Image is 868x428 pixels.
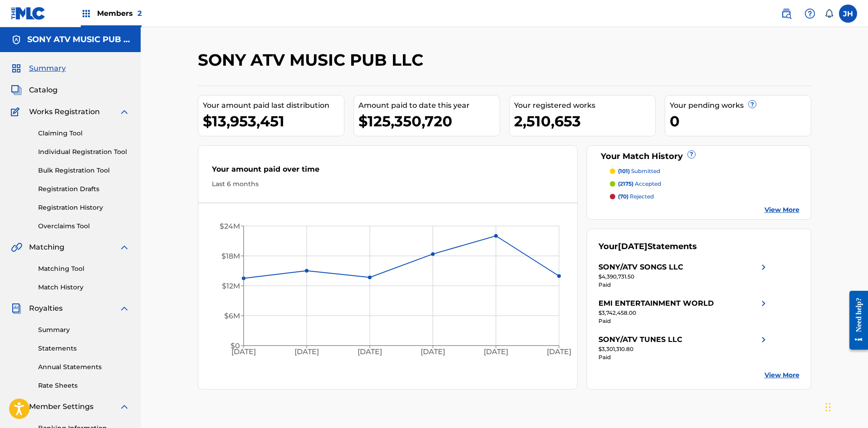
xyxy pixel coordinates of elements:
a: Rate Sheets [38,381,130,390]
div: Drag [825,394,831,421]
tspan: [DATE] [547,348,571,356]
img: Member Settings [11,401,22,412]
tspan: [DATE] [421,348,445,356]
span: (70) [618,193,628,200]
img: right chevron icon [758,334,769,345]
a: Registration History [38,203,130,212]
span: Royalties [29,303,63,314]
a: View More [765,205,799,215]
a: (2175) accepted [610,180,799,188]
img: Works Registration [11,106,23,117]
img: search [781,8,792,19]
img: Matching [11,242,22,253]
div: Your Statements [598,240,697,253]
img: help [804,8,815,19]
div: Help [801,5,819,23]
img: right chevron icon [758,298,769,309]
div: Your amount paid last distribution [203,100,344,111]
div: Your registered works [514,100,655,111]
a: Matching Tool [38,264,130,274]
a: Public Search [777,5,795,23]
img: Top Rightsholders [81,8,92,19]
div: User Menu [839,5,857,23]
h5: SONY ATV MUSIC PUB LLC [27,34,130,45]
span: Catalog [29,85,58,96]
p: rejected [618,192,654,201]
img: right chevron icon [758,262,769,273]
span: (2175) [618,180,633,187]
img: MLC Logo [11,7,46,20]
a: Statements [38,344,130,353]
div: Paid [598,353,769,361]
div: $3,301,310.80 [598,345,769,353]
div: $3,742,458.00 [598,309,769,317]
a: Bulk Registration Tool [38,166,130,175]
a: Overclaims Tool [38,221,130,231]
span: Works Registration [29,106,100,117]
div: 2,510,653 [514,111,655,131]
img: expand [119,303,130,314]
span: ? [688,151,695,158]
a: Individual Registration Tool [38,147,130,157]
p: accepted [618,180,661,188]
div: Your pending works [670,100,811,111]
tspan: [DATE] [484,348,508,356]
div: Paid [598,281,769,289]
tspan: $6M [224,312,240,320]
h2: SONY ATV MUSIC PUB LLC [198,50,428,70]
img: expand [119,106,130,117]
span: Summary [29,63,66,74]
a: SONY/ATV TUNES LLCright chevron icon$3,301,310.80Paid [598,334,769,361]
div: SONY/ATV SONGS LLC [598,262,683,273]
tspan: [DATE] [294,348,319,356]
div: $125,350,720 [358,111,500,131]
img: Accounts [11,34,22,45]
tspan: $24M [219,222,240,231]
a: Match History [38,283,130,292]
div: Notifications [824,9,834,18]
div: Your amount paid over time [212,164,564,179]
a: CatalogCatalog [11,85,58,96]
p: submitted [618,167,660,175]
tspan: $0 [230,341,240,350]
a: Annual Statements [38,362,130,372]
a: EMI ENTERTAINMENT WORLDright chevron icon$3,742,458.00Paid [598,298,769,325]
a: View More [765,370,799,380]
span: (101) [618,168,630,174]
tspan: [DATE] [231,348,255,356]
a: SummarySummary [11,63,66,74]
img: expand [119,242,130,253]
div: $13,953,451 [203,111,344,131]
div: SONY/ATV TUNES LLC [598,334,682,345]
img: Catalog [11,85,22,96]
div: $4,390,731.50 [598,273,769,281]
a: SONY/ATV SONGS LLCright chevron icon$4,390,731.50Paid [598,262,769,289]
div: Your Match History [598,150,799,163]
span: Member Settings [29,401,93,412]
span: [DATE] [618,241,647,251]
div: 0 [670,111,811,131]
a: Summary [38,325,130,335]
a: Claiming Tool [38,129,130,138]
a: (70) rejected [610,192,799,201]
tspan: $12M [221,282,240,290]
div: EMI ENTERTAINMENT WORLD [598,298,714,309]
span: Matching [29,242,64,253]
div: Amount paid to date this year [358,100,500,111]
div: Paid [598,317,769,325]
img: Royalties [11,303,22,314]
span: Members [97,8,142,19]
iframe: Resource Center [843,284,868,357]
span: ? [749,101,756,108]
a: Registration Drafts [38,184,130,194]
img: expand [119,401,130,412]
iframe: Chat Widget [823,385,868,428]
a: (101) submitted [610,167,799,175]
tspan: $18M [221,252,240,260]
div: Last 6 months [212,179,564,189]
tspan: [DATE] [358,348,382,356]
span: 2 [137,9,142,18]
